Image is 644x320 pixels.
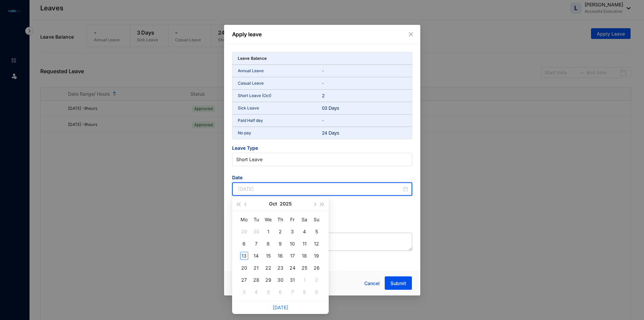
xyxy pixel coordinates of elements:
td: 2025-10-20 [238,262,250,274]
td: 2025-11-03 [238,286,250,298]
td: 2025-11-04 [250,286,262,298]
div: 4 [301,228,309,236]
div: 10 [288,240,297,248]
div: 22 [264,264,272,272]
td: 2025-10-25 [299,262,311,274]
td: 2025-10-14 [250,250,262,262]
div: 2 [322,92,350,99]
td: 2025-09-30 [250,226,262,238]
td: 2025-10-09 [274,238,286,250]
div: 7 [252,240,260,248]
div: 25 [301,264,309,272]
td: 2025-10-07 [250,238,262,250]
td: 2025-10-23 [274,262,286,274]
div: 9 [276,240,284,248]
td: 2025-10-08 [262,238,274,250]
div: 28 [252,276,260,284]
div: 24 [288,264,297,272]
div: 29 [264,276,272,284]
p: No pay [238,130,322,136]
button: Cancel [359,277,385,290]
a: [DATE] [273,305,288,310]
td: 2025-10-30 [274,274,286,286]
div: 6 [276,288,284,296]
td: 2025-10-27 [238,274,250,286]
td: 2025-10-16 [274,250,286,262]
div: 31 [288,276,297,284]
div: 29 [240,228,248,236]
div: 18 [301,252,309,260]
div: 30 [276,276,284,284]
td: 2025-10-03 [286,226,299,238]
input: Start Date [238,185,402,193]
span: close [408,32,414,37]
td: 2025-11-01 [299,274,311,286]
p: - [322,80,407,87]
div: 03 Days [322,105,350,111]
div: 3 [288,228,297,236]
th: Th [274,214,286,226]
th: Tu [250,214,262,226]
td: 2025-10-11 [299,238,311,250]
td: 2025-11-02 [311,274,323,286]
td: 2025-10-24 [286,262,299,274]
div: 4 [252,288,260,296]
th: Sa [299,214,311,226]
td: 2025-10-01 [262,226,274,238]
td: 2025-10-10 [286,238,299,250]
div: 17 [288,252,297,260]
button: Submit [385,276,412,290]
div: 20 [240,264,248,272]
button: 2025 [280,197,292,211]
td: 2025-10-26 [311,262,323,274]
td: 2025-10-22 [262,262,274,274]
span: Cancel [364,280,380,287]
span: Date [232,174,412,182]
div: 19 [313,252,321,260]
td: 2025-10-13 [238,250,250,262]
td: 2025-10-21 [250,262,262,274]
td: 2025-10-18 [299,250,311,262]
td: 2025-10-04 [299,226,311,238]
div: 7 [288,288,297,296]
span: Leave Type [232,145,412,153]
td: 2025-10-29 [262,274,274,286]
td: 2025-11-08 [299,286,311,298]
div: 30 [252,228,260,236]
div: 5 [264,288,272,296]
th: Su [311,214,323,226]
td: 2025-09-29 [238,226,250,238]
div: 6 [240,240,248,248]
td: 2025-10-19 [311,250,323,262]
div: 9 [313,288,321,296]
div: 3 [240,288,248,296]
th: We [262,214,274,226]
p: Annual Leave [238,67,322,74]
td: 2025-10-28 [250,274,262,286]
td: 2025-11-07 [286,286,299,298]
button: Close [407,31,415,38]
td: 2025-11-09 [311,286,323,298]
td: 2025-11-06 [274,286,286,298]
td: 2025-11-05 [262,286,274,298]
div: 2 [313,276,321,284]
td: 2025-10-15 [262,250,274,262]
td: 2025-10-02 [274,226,286,238]
div: 11 [301,240,309,248]
p: - [322,67,407,74]
p: - [322,117,407,124]
div: 16 [276,252,284,260]
td: 2025-10-31 [286,274,299,286]
div: 24 Days [322,130,350,136]
td: 2025-10-06 [238,238,250,250]
div: 15 [264,252,272,260]
p: Casual Leave [238,80,322,87]
span: Submit [390,280,406,287]
div: 27 [240,276,248,284]
div: 8 [301,288,309,296]
button: Oct [269,197,277,211]
th: Mo [238,214,250,226]
th: Fr [286,214,299,226]
div: 1 [301,276,309,284]
p: Sick Leave [238,105,322,111]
